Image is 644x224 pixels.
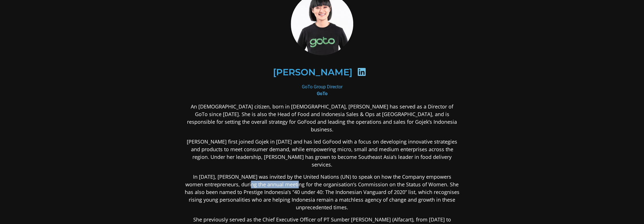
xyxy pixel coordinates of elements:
[185,138,459,168] p: [PERSON_NAME] first joined Gojek in [DATE] and has led GoFood with a focus on developing innovati...
[185,103,459,133] p: An [DEMOGRAPHIC_DATA] citizen, born in [DEMOGRAPHIC_DATA], [PERSON_NAME] has served as a Director...
[185,84,459,97] div: GoTo Group Director
[273,68,352,77] h2: [PERSON_NAME]
[185,173,459,211] p: In [DATE], [PERSON_NAME] was invited by the United Nations (UN) to speak on how the Company empow...
[317,91,328,96] b: GoTo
